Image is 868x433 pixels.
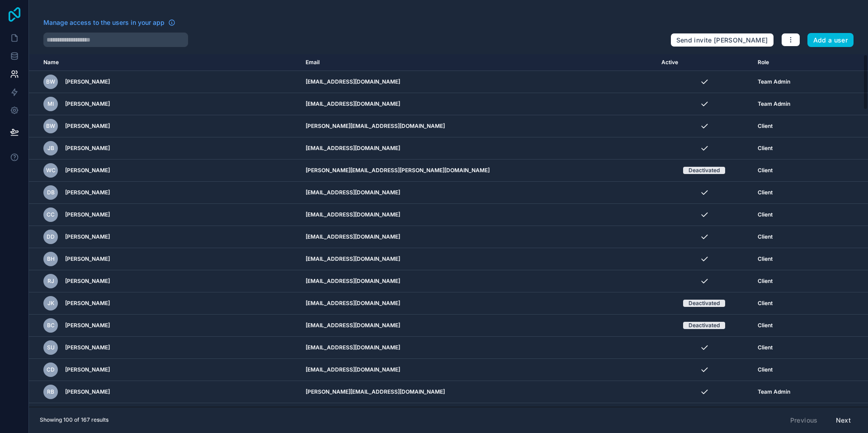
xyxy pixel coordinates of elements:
[47,255,55,263] span: BH
[47,300,54,307] span: JK
[65,100,110,108] span: [PERSON_NAME]
[689,300,720,307] div: Deactivated
[670,33,774,47] button: Send invite [PERSON_NAME]
[300,403,656,425] td: [PERSON_NAME][EMAIL_ADDRESS][DOMAIN_NAME]
[65,388,110,395] span: [PERSON_NAME]
[758,145,773,152] span: Client
[300,54,656,71] th: Email
[65,255,110,263] span: [PERSON_NAME]
[46,167,56,174] span: WC
[300,182,656,204] td: [EMAIL_ADDRESS][DOMAIN_NAME]
[65,78,110,85] span: [PERSON_NAME]
[65,300,110,307] span: [PERSON_NAME]
[46,122,55,130] span: BW
[758,344,773,351] span: Client
[300,160,656,182] td: [PERSON_NAME][EMAIL_ADDRESS][PERSON_NAME][DOMAIN_NAME]
[65,211,110,218] span: [PERSON_NAME]
[65,278,110,285] span: [PERSON_NAME]
[29,54,868,407] div: scrollable content
[300,359,656,381] td: [EMAIL_ADDRESS][DOMAIN_NAME]
[47,189,55,196] span: DB
[300,137,656,160] td: [EMAIL_ADDRESS][DOMAIN_NAME]
[758,78,790,85] span: Team Admin
[47,211,55,218] span: CC
[300,226,656,248] td: [EMAIL_ADDRESS][DOMAIN_NAME]
[65,145,110,152] span: [PERSON_NAME]
[758,278,773,285] span: Client
[47,278,54,285] span: RJ
[65,122,110,130] span: [PERSON_NAME]
[752,54,831,71] th: Role
[656,54,753,71] th: Active
[689,322,720,329] div: Deactivated
[65,322,110,329] span: [PERSON_NAME]
[830,413,857,428] button: Next
[758,322,773,329] span: Client
[758,122,773,130] span: Client
[758,300,773,307] span: Client
[758,366,773,373] span: Client
[65,233,110,240] span: [PERSON_NAME]
[758,167,773,174] span: Client
[47,388,54,395] span: RB
[300,381,656,403] td: [PERSON_NAME][EMAIL_ADDRESS][DOMAIN_NAME]
[47,233,55,240] span: DD
[65,366,110,373] span: [PERSON_NAME]
[300,270,656,292] td: [EMAIL_ADDRESS][DOMAIN_NAME]
[758,255,773,263] span: Client
[300,248,656,270] td: [EMAIL_ADDRESS][DOMAIN_NAME]
[300,71,656,93] td: [EMAIL_ADDRESS][DOMAIN_NAME]
[43,18,165,27] span: Manage access to the users in your app
[65,189,110,196] span: [PERSON_NAME]
[758,189,773,196] span: Client
[43,18,175,27] a: Manage access to the users in your app
[47,145,54,152] span: JB
[758,233,773,240] span: Client
[29,54,300,71] th: Name
[758,211,773,218] span: Client
[47,100,54,108] span: MI
[807,33,854,47] button: Add a user
[47,366,55,373] span: CD
[689,167,720,174] div: Deactivated
[758,388,790,395] span: Team Admin
[300,315,656,337] td: [EMAIL_ADDRESS][DOMAIN_NAME]
[65,167,110,174] span: [PERSON_NAME]
[758,100,790,108] span: Team Admin
[40,416,108,424] span: Showing 100 of 167 results
[47,344,55,351] span: SU
[300,337,656,359] td: [EMAIL_ADDRESS][DOMAIN_NAME]
[300,292,656,315] td: [EMAIL_ADDRESS][DOMAIN_NAME]
[65,344,110,351] span: [PERSON_NAME]
[300,204,656,226] td: [EMAIL_ADDRESS][DOMAIN_NAME]
[300,115,656,137] td: [PERSON_NAME][EMAIL_ADDRESS][DOMAIN_NAME]
[46,78,55,85] span: BW
[300,93,656,115] td: [EMAIL_ADDRESS][DOMAIN_NAME]
[47,322,55,329] span: BC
